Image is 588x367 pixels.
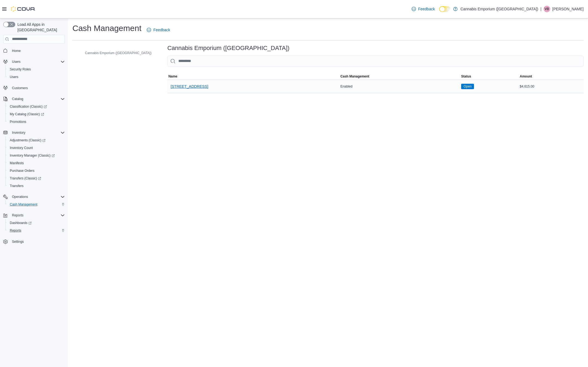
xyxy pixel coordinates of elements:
a: Manifests [8,160,26,166]
p: [PERSON_NAME] [552,6,584,12]
input: This is a search bar. As you type, the results lower in the page will automatically filter. [167,56,584,67]
span: Inventory [12,130,25,135]
button: Operations [1,193,67,201]
span: Classification (Classic) [8,103,65,110]
button: Reports [5,227,67,234]
span: Transfers (Classic) [8,175,65,182]
span: Users [8,74,65,80]
a: Security Roles [8,66,33,73]
span: Promotions [8,119,65,125]
span: Dashboards [8,220,65,226]
span: Inventory Manager (Classic) [8,152,65,159]
span: Dashboards [10,221,32,225]
span: Cash Management [8,201,65,208]
button: Settings [1,238,67,245]
a: Classification (Classic) [5,103,67,110]
a: Adjustments (Classic) [8,137,48,144]
a: Feedback [145,24,172,35]
span: Reports [8,227,65,234]
button: Cannabis Emporium ([GEOGRAPHIC_DATA]) [77,50,154,56]
span: Feedback [418,6,435,12]
span: Users [12,60,20,64]
span: Inventory Count [8,145,65,151]
button: Users [5,73,67,81]
span: My Catalog (Classic) [8,111,65,117]
button: Inventory [10,129,27,136]
a: Reports [8,227,23,234]
span: Home [10,47,65,54]
span: Catalog [10,96,65,102]
span: Open [461,84,474,89]
span: Classification (Classic) [10,104,47,109]
button: Cash Management [5,201,67,208]
button: Customers [1,84,67,92]
span: Load All Apps in [GEOGRAPHIC_DATA] [15,22,65,33]
span: Reports [10,212,65,219]
span: Purchase Orders [8,167,65,174]
a: Home [10,48,23,54]
nav: Complex example [3,45,65,260]
button: Operations [10,194,30,200]
span: Promotions [10,120,26,124]
a: Feedback [409,4,437,14]
span: Status [461,74,471,79]
a: Dashboards [8,220,34,226]
a: Adjustments (Classic) [5,136,67,144]
span: Purchase Orders [10,169,35,173]
span: Users [10,75,18,79]
span: Home [12,49,21,53]
span: Adjustments (Classic) [10,138,45,142]
a: Settings [10,238,26,245]
button: Inventory Count [5,144,67,152]
span: Transfers (Classic) [10,176,41,181]
img: Cova [11,6,35,12]
button: Users [1,58,67,66]
span: Cannabis Emporium ([GEOGRAPHIC_DATA]) [85,51,152,55]
h1: Cash Management [72,23,141,34]
a: Inventory Count [8,145,35,151]
a: Transfers [8,183,26,189]
a: Customers [10,85,30,91]
span: Reports [12,213,23,217]
button: Name [167,73,339,80]
span: Inventory Manager (Classic) [10,153,55,158]
input: Dark Mode [439,6,451,12]
button: Status [460,73,519,80]
button: Reports [10,212,26,219]
button: Users [10,58,23,65]
button: Catalog [1,95,67,103]
span: Settings [10,238,65,245]
button: Security Roles [5,66,67,73]
button: Inventory [1,129,67,136]
button: Cash Management [339,73,460,80]
span: [STREET_ADDRESS] [171,84,208,89]
span: Settings [12,240,24,244]
span: Customers [12,86,28,90]
span: Cash Management [341,74,369,79]
span: Amount [520,74,532,79]
h3: Cannabis Emporium ([GEOGRAPHIC_DATA]) [167,45,290,51]
button: [STREET_ADDRESS] [169,81,210,92]
span: Reports [10,228,21,233]
div: Enabled [339,83,460,90]
button: Amount [519,73,584,80]
button: Catalog [10,96,25,102]
a: Classification (Classic) [8,103,49,110]
button: Manifests [5,159,67,167]
span: Security Roles [10,67,31,71]
a: Transfers (Classic) [5,175,67,182]
div: $4,615.00 [519,83,584,90]
a: Inventory Manager (Classic) [8,152,57,159]
a: Users [8,74,20,80]
span: Name [169,74,177,79]
a: My Catalog (Classic) [5,110,67,118]
span: Adjustments (Classic) [8,137,65,144]
button: Transfers [5,182,67,190]
a: Cash Management [8,201,39,208]
span: Inventory Count [10,146,33,150]
span: Feedback [153,27,170,33]
span: Manifests [10,161,24,165]
span: Transfers [8,183,65,189]
a: Dashboards [5,219,67,227]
